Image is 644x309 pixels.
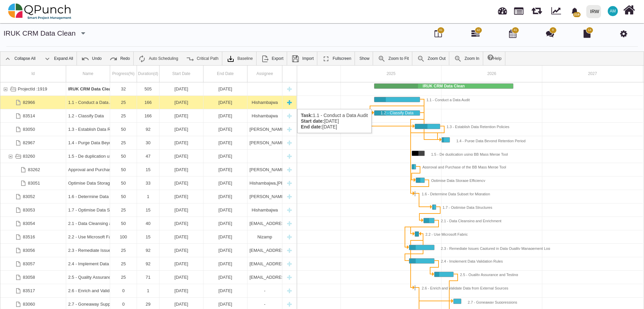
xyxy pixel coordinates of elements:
[583,0,604,23] a: IRW
[409,258,434,264] div: Task: 2.4 - Implement Data Validation Rules Start date: 05-09-2025 End date: 05-12-2025
[139,109,157,122] div: 166
[451,52,483,65] a: Zoom In
[412,164,416,169] div: Task: Approval and Purchase of the BB Mass Merge Tool Start date: 15-09-2025 End date: 29-09-2025
[416,178,425,183] div: Task: Optimise Data Storage Efficiency Start date: 29-09-2025 End date: 31-10-2025
[0,163,297,177] div: Task: Approval and Purchase of the BB Mass Merge Tool Start date: 15-09-2025 End date: 29-09-2025
[110,244,137,257] div: 25
[139,150,157,163] div: 47
[0,190,297,203] div: Task: 1.6 - Determine Data Subset for Migration Start date: 26-09-2025 End date: 26-09-2025
[159,217,203,230] div: 27-10-2025
[423,84,465,88] b: IRUK CRM Data Clean
[110,203,137,217] div: 25
[0,136,66,149] div: 82967
[203,177,247,190] div: 31-10-2025
[0,66,66,82] div: Id
[0,52,39,65] a: Collapse All
[261,55,269,63] img: ic_export_24.4e1404f.png
[203,163,247,176] div: 29-09-2025
[159,230,203,243] div: 26-09-2025
[162,109,201,122] div: [DATE]
[284,203,294,217] div: New task
[0,82,66,95] div: ProjectId :1919
[112,136,135,149] div: 25
[159,123,203,136] div: 26-09-2025
[284,96,294,109] div: New task
[159,150,203,163] div: 15-09-2025
[68,86,114,91] b: IRUK CRM Data Clean
[284,109,294,122] div: New task
[139,136,157,149] div: 30
[110,190,137,203] div: 50
[284,271,294,284] div: New task
[284,244,294,257] div: New task
[423,218,434,223] div: Task: 2.1 - Data Cleansing and Enrichment Start date: 27-10-2025 End date: 05-12-2025
[66,203,110,217] div: 1.7 - Optimise Data Structures
[203,284,247,297] div: 26-09-2025
[4,55,12,63] img: ic_collapse_all_24.42ac041.png
[162,150,201,163] div: [DATE]
[288,52,317,65] a: Import
[66,230,110,243] div: 2.2 - Use Microsoft Fabric
[356,52,373,65] a: Show
[454,55,462,63] img: ic_zoom_in.48fceee.png
[0,244,66,257] div: 83056
[28,163,40,176] div: 83262
[297,109,372,133] div: 1.1 - Conduct a Data Audit [DATE] [DATE]
[569,5,581,17] div: Notification
[546,30,554,38] i: Punch Discussion
[66,257,110,270] div: 2.4 - Implement Data Validation Rules
[162,82,201,95] div: [DATE]
[432,204,436,210] div: Task: 1.7 - Optimise Data Structures Start date: 28-11-2025 End date: 12-12-2025
[284,230,294,243] div: New task
[567,0,584,22] a: bell fill216
[341,66,442,82] div: 2025
[301,113,313,118] b: Task:
[66,217,110,230] div: 2.1 - Data Cleansing and Enrichment
[205,96,245,109] div: [DATE]
[137,123,159,136] div: 92
[23,150,35,163] div: 83260
[247,66,282,82] div: Assignee
[68,123,108,136] div: 1.3 - Establish Data Retention Policies
[40,52,77,65] a: Expand All
[203,271,247,284] div: 13-02-2026
[284,284,294,297] div: New task
[112,150,135,163] div: 50
[203,123,247,136] div: 26-12-2025
[203,230,247,243] div: 10-10-2025
[68,109,108,122] div: 1.2 - Classify Data
[110,163,137,176] div: 50
[442,66,542,82] div: 2026
[0,150,66,163] div: 83260
[66,66,110,82] div: Name
[0,136,297,150] div: Task: 1.4 - Purge Data Beyond Retention Period Start date: 01-01-2026 End date: 30-01-2026
[247,271,282,284] div: Ryad.choudhury@islamic-relief.org.uk
[139,177,157,190] div: 33
[66,96,110,109] div: 1.1 - Conduct a Data Audit
[162,136,201,149] div: [DATE]
[514,4,523,15] span: Projects
[247,217,282,230] div: Ryad.choudhury@islamic-relief.org.uk
[159,284,203,297] div: 26-09-2025
[509,30,516,38] i: Calendar
[301,118,324,124] b: Start date:
[0,284,66,297] div: 83517
[159,244,203,257] div: 05-09-2025
[23,96,35,109] div: 82966
[137,163,159,176] div: 15
[66,123,110,136] div: 1.3 - Establish Data Retention Policies
[137,96,159,109] div: 166
[66,150,110,163] div: 1.5 - De duplication using BB Mass Merge Tool
[137,150,159,163] div: 47
[0,96,66,109] div: 82966
[162,163,201,176] div: [DATE]
[139,163,157,176] div: 15
[247,244,282,257] div: Ryad.choudhury@islamic-relief.org.uk
[159,82,203,95] div: 02-05-2025
[414,52,449,65] a: Zoom Out
[247,190,282,203] div: Tayyib Choudhury,Hishambajwa,
[0,123,66,136] div: 83050
[0,230,66,243] div: 83516
[424,151,508,156] div: 1.5 - De duplication using BB Mass Merge Tool
[0,96,297,109] div: Task: 1.1 - Conduct a Data Audit Start date: 02-05-2025 End date: 14-10-2025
